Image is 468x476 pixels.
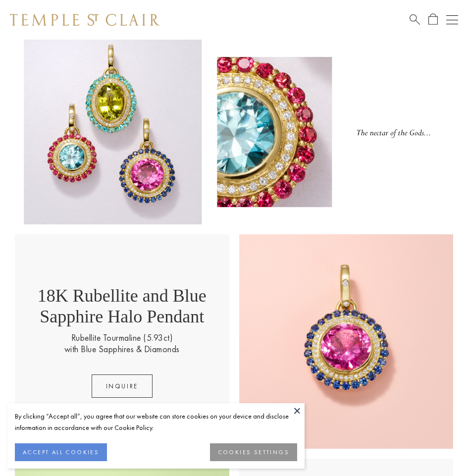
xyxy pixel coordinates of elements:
a: Open Shopping Bag [428,13,438,26]
p: with Blue Sapphires & Diamonds [64,343,180,355]
p: Rubellite Tourmaline (5.93ct) [71,332,173,343]
div: By clicking “Accept all”, you agree that our website can store cookies on your device and disclos... [15,411,297,433]
a: Search [410,13,420,26]
button: ACCEPT ALL COOKIES [15,443,107,461]
p: 18K Rubellite and Blue Sapphire Halo Pendant [25,285,219,332]
button: Open navigation [446,14,458,26]
iframe: Gorgias live chat messenger [418,429,458,466]
button: inquire [92,374,153,398]
button: COOKIES SETTINGS [210,443,297,461]
img: Temple St. Clair [10,14,159,26]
